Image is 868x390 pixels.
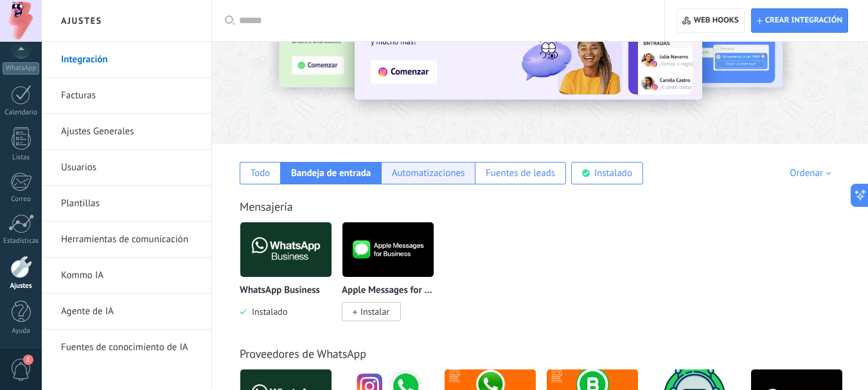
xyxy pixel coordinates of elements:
a: Integración [61,42,199,78]
div: Ayuda [3,327,40,335]
div: Estadísticas [3,237,40,245]
div: Instalado [594,167,632,179]
span: Crear integración [765,15,842,26]
div: Ajustes [3,282,40,290]
div: Apple Messages for Business [342,222,444,337]
div: Todo [251,167,270,179]
a: Kommo IA [61,258,199,294]
li: Agente de IA [42,294,211,330]
li: Fuentes de conocimiento de IA [42,330,211,365]
span: Web hooks [694,15,739,26]
a: Fuentes de conocimiento de IA [61,330,199,366]
li: Kommo IA [42,258,211,294]
a: Facturas [61,78,199,114]
div: Correo [3,195,40,204]
a: Agente de IA [61,294,199,330]
img: logo_main.png [342,218,434,281]
a: Proveedores de WhatsApp [240,346,366,361]
button: Web hooks [677,8,744,33]
div: WhatsApp Business [240,222,342,337]
li: Facturas [42,78,211,114]
span: Instalar [360,306,389,317]
p: Apple Messages for Business [342,285,434,296]
li: Plantillas [42,186,211,222]
div: Fuentes de leads [486,167,555,179]
div: Listas [3,154,40,162]
p: WhatsApp Business [240,285,320,296]
li: Herramientas de comunicación [42,222,211,258]
div: Bandeja de entrada [291,167,371,179]
li: Integración [42,42,211,78]
div: Calendario [3,109,40,117]
span: Instalado [247,306,287,317]
a: Usuarios [61,150,199,186]
li: Usuarios [42,150,211,186]
span: 1 [23,355,33,365]
img: logo_main.png [240,218,332,281]
div: Ordenar [790,167,835,179]
a: Ajustes Generales [61,114,199,150]
div: WhatsApp [3,62,39,75]
a: Herramientas de comunicación [61,222,199,258]
button: Crear integración [751,8,848,33]
a: Mensajería [240,199,293,214]
a: Plantillas [61,186,199,222]
li: Ajustes Generales [42,114,211,150]
div: Automatizaciones [392,167,465,179]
